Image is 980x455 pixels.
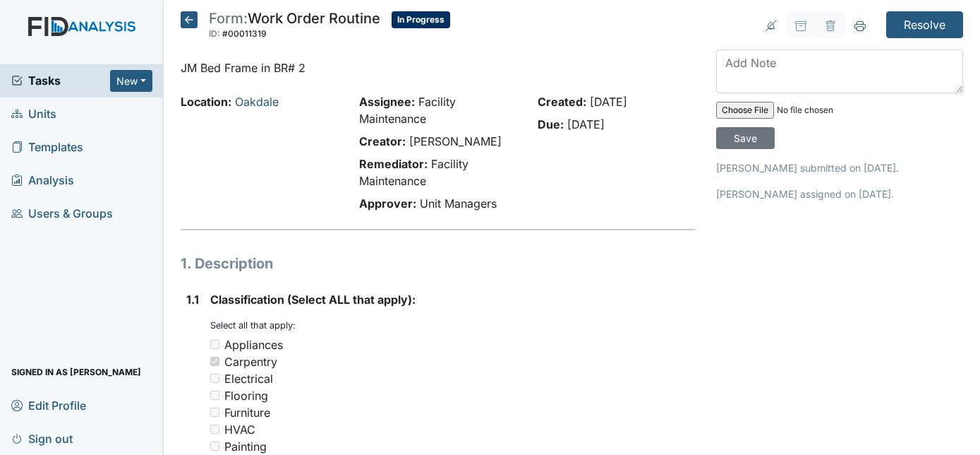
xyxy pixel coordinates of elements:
[11,203,113,225] span: Users & Groups
[224,370,273,387] div: Electrical
[222,28,267,39] span: #00011319
[11,427,73,449] span: Sign out
[224,353,277,370] div: Carpentry
[359,95,415,109] strong: Assignee:
[11,136,83,158] span: Templates
[567,117,605,131] span: [DATE]
[210,425,219,434] input: HVAC
[224,438,267,455] div: Painting
[716,160,963,175] p: [PERSON_NAME] submitted on [DATE].
[210,408,219,417] input: Furniture
[11,170,74,191] span: Analysis
[538,95,586,109] strong: Created:
[886,11,963,38] input: Resolve
[11,103,56,125] span: Units
[590,95,627,109] span: [DATE]
[224,387,268,404] div: Flooring
[210,320,296,331] small: Select all that apply:
[209,10,248,27] span: Form:
[11,361,141,383] span: Signed in as [PERSON_NAME]
[210,357,219,366] input: Carpentry
[11,72,110,89] a: Tasks
[11,394,86,416] span: Edit Profile
[359,157,428,171] strong: Remediator:
[210,391,219,400] input: Flooring
[359,134,406,148] strong: Creator:
[716,187,963,201] p: [PERSON_NAME] assigned on [DATE].
[181,59,696,76] p: JM Bed Frame in BR# 2
[210,292,416,307] span: Classification (Select ALL that apply):
[181,253,696,274] h1: 1. Description
[210,442,219,451] input: Painting
[186,291,199,308] label: 1.1
[235,95,279,109] a: Oakdale
[359,196,416,211] strong: Approver:
[716,127,775,149] input: Save
[409,134,502,148] span: [PERSON_NAME]
[224,404,270,421] div: Furniture
[538,117,564,131] strong: Due:
[110,70,152,92] button: New
[210,340,219,349] input: Appliances
[420,196,497,211] span: Unit Managers
[392,11,450,28] span: In Progress
[181,95,231,109] strong: Location:
[210,374,219,383] input: Electrical
[224,336,283,353] div: Appliances
[209,11,380,42] div: Work Order Routine
[224,421,255,438] div: HVAC
[209,28,220,39] span: ID:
